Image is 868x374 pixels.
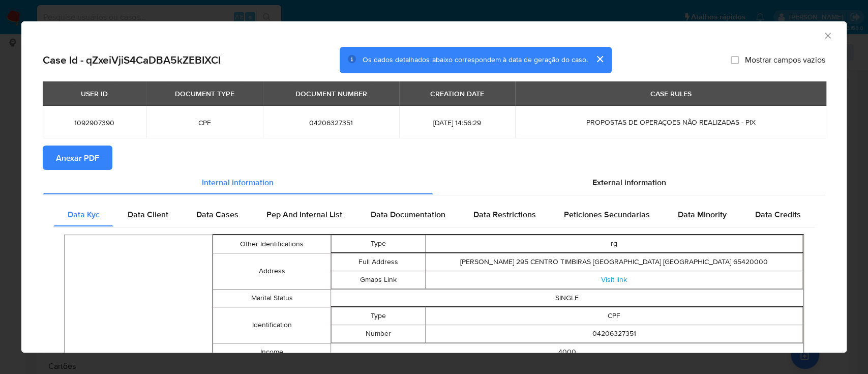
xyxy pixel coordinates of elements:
[426,325,803,342] td: 04206327351
[275,118,387,127] span: 04206327351
[53,202,815,226] div: Detailed internal info
[213,343,331,361] td: Income
[424,84,490,102] div: CREATION DATE
[213,253,331,289] td: Address
[289,84,373,102] div: DOCUMENT NUMBER
[426,253,803,271] td: [PERSON_NAME] 295 CENTRO TIMBIRAS [GEOGRAPHIC_DATA] [GEOGRAPHIC_DATA] 65420000
[426,235,803,252] td: rg
[75,84,114,102] div: USER ID
[564,208,650,220] span: Peticiones Secundarias
[213,235,331,253] td: Other Identifications
[411,118,503,127] span: [DATE] 14:56:29
[473,208,536,220] span: Data Restrictions
[56,147,99,169] span: Anexar PDF
[332,325,426,342] td: Number
[202,176,274,188] span: Internal information
[823,31,832,40] button: Fechar a janela
[43,146,112,170] button: Anexar PDF
[55,118,134,127] span: 1092907390
[586,117,755,127] span: PROPOSTAS DE OPERAÇOES NÃO REALIZADAS - PIX
[755,208,800,220] span: Data Credits
[332,307,426,325] td: Type
[213,307,331,343] td: Identification
[644,84,697,102] div: CASE RULES
[43,170,825,194] div: Detailed info
[592,176,666,188] span: External information
[196,208,238,220] span: Data Cases
[331,289,803,307] td: SINGLE
[332,235,426,252] td: Type
[363,54,587,65] span: Os dados detalhados abaixo correspondem à data de geração do caso.
[213,289,331,307] td: Marital Status
[169,84,241,102] div: DOCUMENT TYPE
[587,47,612,71] button: cerrar
[426,307,803,325] td: CPF
[128,208,168,220] span: Data Client
[266,208,342,220] span: Pep And Internal List
[68,208,100,220] span: Data Kyc
[21,21,847,353] div: closure-recommendation-modal
[678,208,727,220] span: Data Minority
[331,343,803,361] td: 4000
[159,118,251,127] span: CPF
[745,54,825,65] span: Mostrar campos vazios
[370,208,445,220] span: Data Documentation
[332,253,426,271] td: Full Address
[601,274,627,284] a: Visit link
[731,55,739,64] input: Mostrar campos vazios
[43,53,221,66] h2: Case Id - qZxeiVjiS4CaDBA5kZEBIXCI
[332,271,426,289] td: Gmaps Link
